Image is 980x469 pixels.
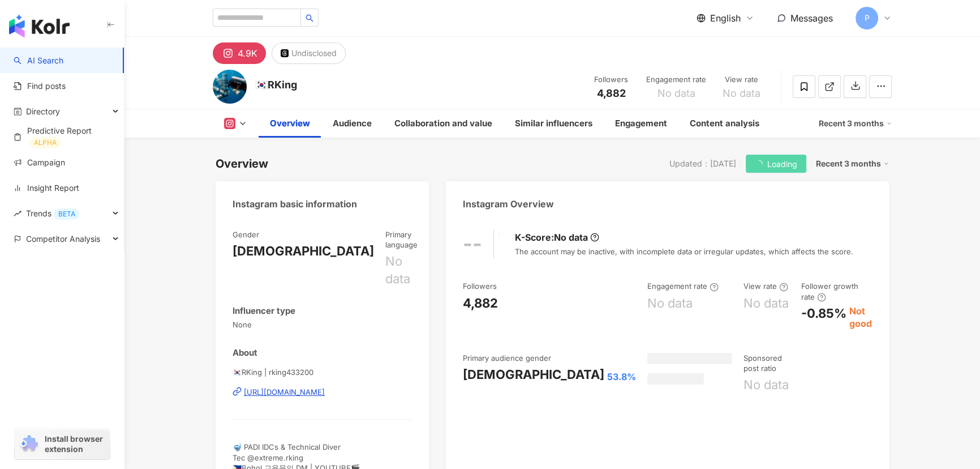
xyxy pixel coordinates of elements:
[767,155,797,173] span: Loading
[233,367,412,377] span: 🇰🇷RKing | rking433200
[333,117,372,130] div: Audience
[669,159,736,168] div: Updated：[DATE]
[14,80,66,92] a: Find posts
[554,231,588,244] div: No data
[710,12,741,24] span: English
[233,319,412,330] span: None
[385,229,418,250] div: Primary language
[9,15,70,37] img: logo
[463,295,498,312] div: 4,882
[54,208,80,220] div: BETA
[647,295,693,312] div: No data
[270,117,310,130] div: Overview
[15,429,110,459] a: chrome extensionInstall browser extension
[233,305,295,317] div: Influencer type
[743,353,790,373] div: Sponsored post ratio
[597,87,626,99] span: 4,882
[590,74,633,86] div: Followers
[233,229,259,240] div: Gender
[45,434,106,454] span: Install browser extension
[801,305,846,322] div: -0.85%
[233,347,257,359] div: About
[14,55,63,66] a: searchAI Search
[690,117,759,130] div: Content analysis
[865,12,870,24] span: P
[18,435,40,453] img: chrome extension
[607,370,636,383] div: 53.8%
[238,45,257,61] div: 4.9K
[291,45,337,61] div: Undisclosed
[463,353,551,363] div: Primary audience gender
[14,157,65,168] a: Campaign
[14,182,79,194] a: Insight Report
[213,42,266,64] button: 4.9K
[657,88,695,99] span: No data
[746,155,806,173] button: Loading
[720,74,763,86] div: View rate
[244,387,325,397] div: [URL][DOMAIN_NAME]
[14,210,22,218] span: rise
[216,156,268,172] div: Overview
[26,226,100,251] span: Competitor Analysis
[647,281,719,291] div: Engagement rate
[743,376,789,394] div: No data
[849,305,872,330] div: Not good
[515,231,599,244] div: K-Score :
[26,99,60,124] span: Directory
[463,366,604,383] div: [DEMOGRAPHIC_DATA]
[515,117,592,130] div: Similar influencers
[463,198,554,210] div: Instagram Overview
[819,114,892,133] div: Recent 3 months
[463,232,482,255] div: --
[394,117,492,130] div: Collaboration and value
[515,246,853,257] div: The account may be inactive, with incomplete data or irregular updates, which affects the score.
[743,281,788,291] div: View rate
[26,201,80,226] span: Trends
[306,14,313,22] span: search
[723,88,760,99] span: No data
[755,160,763,168] span: loading
[233,198,357,210] div: Instagram basic information
[801,281,872,302] div: Follower growth rate
[463,281,497,291] div: Followers
[233,387,412,397] a: [URL][DOMAIN_NAME]
[233,242,374,260] div: [DEMOGRAPHIC_DATA]
[255,78,297,92] div: 🇰🇷RKing
[743,295,789,312] div: No data
[615,117,667,130] div: Engagement
[790,12,833,24] span: Messages
[816,156,889,171] div: Recent 3 months
[14,125,115,148] a: Predictive ReportALPHA
[646,74,706,86] div: Engagement rate
[272,42,346,64] button: Undisclosed
[385,253,418,288] div: No data
[213,70,247,104] img: KOL Avatar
